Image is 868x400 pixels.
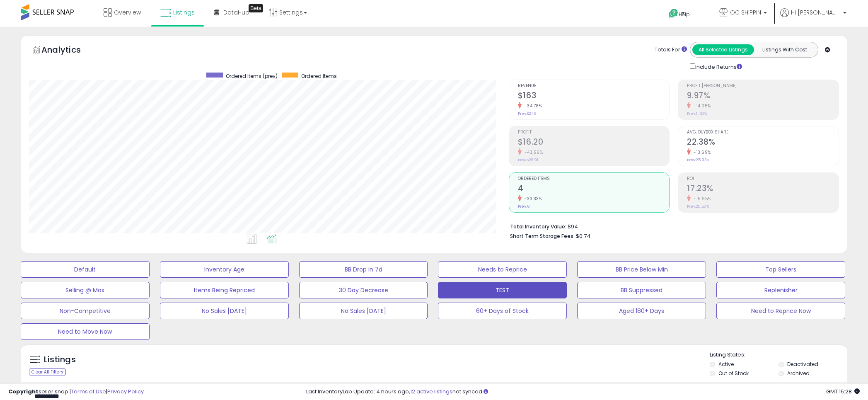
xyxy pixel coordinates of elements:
div: seller snap | | [8,388,144,396]
button: All Selected Listings [692,44,754,55]
span: Overview [114,8,141,17]
button: BB Price Below Min [577,261,706,278]
div: Last InventoryLab Update: 4 hours ago, not synced. [306,388,860,396]
div: Clear All Filters [29,368,66,376]
small: Prev: 6 [518,204,530,209]
span: Profit [518,130,670,135]
b: Short Term Storage Fees: [510,233,575,240]
small: -13.69% [691,149,711,155]
a: Terms of Use [71,388,106,395]
button: Selling @ Max [21,282,150,298]
small: -43.96% [522,149,543,155]
h2: 22.38% [687,137,839,148]
span: Hi [PERSON_NAME] [791,8,841,17]
button: BB Drop in 7d [299,261,428,278]
h2: 4 [518,184,670,195]
span: Help [679,11,690,18]
button: 60+ Days of Stock [438,303,567,319]
p: Listing States: [710,351,847,359]
button: Top Sellers [716,261,845,278]
span: DataHub [223,8,249,17]
button: Non-Competitive [21,303,150,319]
strong: Copyright [8,388,39,395]
li: $94 [510,221,833,231]
h2: 9.97% [687,91,839,102]
h5: Analytics [41,44,97,58]
button: Listings With Cost [754,44,815,55]
span: Listings [173,8,195,17]
div: Tooltip anchor [249,4,263,12]
h5: Listings [44,354,76,366]
span: Ordered Items [518,177,670,181]
h2: $16.20 [518,137,670,148]
button: Items Being Repriced [160,282,289,298]
label: Deactivated [787,361,818,368]
button: No Sales [DATE] [160,303,289,319]
small: -14.05% [691,103,711,109]
small: Prev: 11.60% [687,111,707,116]
button: BB Suppressed [577,282,706,298]
button: Default [21,261,150,278]
span: Avg. Buybox Share [687,130,839,135]
small: -15.95% [691,196,711,202]
h2: $163 [518,91,670,102]
b: Total Inventory Value: [510,223,566,230]
h2: 17.23% [687,184,839,195]
button: 30 Day Decrease [299,282,428,298]
small: -33.33% [522,196,542,202]
span: $0.74 [576,232,590,240]
small: -34.78% [522,103,542,109]
span: ROI [687,177,839,181]
a: Help [662,2,706,27]
span: Ordered Items (prev) [226,73,278,80]
a: Privacy Policy [107,388,144,395]
button: Need to Reprice Now [716,303,845,319]
span: 2025-08-12 15:28 GMT [826,388,860,395]
button: No Sales [DATE] [299,303,428,319]
button: Replenisher [716,282,845,298]
button: Need to Move Now [21,323,150,340]
label: Active [718,361,734,368]
span: Ordered Items [301,73,337,80]
button: Needs to Reprice [438,261,567,278]
i: Get Help [668,8,679,19]
label: Out of Stock [718,370,749,377]
small: Prev: $249 [518,111,537,116]
a: Hi [PERSON_NAME] [780,8,846,27]
span: Revenue [518,84,670,88]
button: TEST [438,282,567,298]
small: Prev: 25.93% [687,158,709,162]
div: Totals For [655,46,687,54]
button: Inventory Age [160,261,289,278]
a: 12 active listings [410,388,452,395]
div: Include Returns [684,62,752,71]
button: Aged 180+ Days [577,303,706,319]
small: Prev: $28.91 [518,158,538,162]
span: Profit [PERSON_NAME] [687,84,839,88]
small: Prev: 20.50% [687,204,709,209]
span: OC SHIPPIN [730,8,761,17]
label: Archived [787,370,810,377]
